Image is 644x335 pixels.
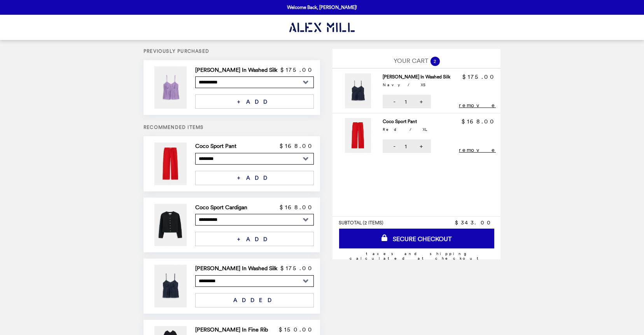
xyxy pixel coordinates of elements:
h2: [PERSON_NAME] In Washed Silk [195,66,280,73]
div: Taxes and Shipping calculated at checkout [339,251,494,260]
a: SECURE CHECKOUT [339,229,494,248]
select: Select a product variant [195,214,314,226]
button: + [409,139,431,153]
h2: [PERSON_NAME] In Washed Silk [383,73,453,89]
img: Coco Sport Cardigan [154,204,188,246]
select: Select a product variant [195,275,314,287]
img: Brand Logo [289,19,355,35]
h2: Coco Sport Pant [383,118,432,133]
p: $168.00 [280,142,314,149]
p: Welcome Back, [PERSON_NAME]! [287,5,357,10]
span: 2 [430,57,440,66]
img: Lilly Cami In Washed Silk [154,66,188,109]
p: $175.00 [462,73,496,80]
span: ( 2 ITEMS ) [363,220,383,226]
span: $343.00 [455,219,494,226]
button: + ADD [195,232,314,246]
span: YOUR CART [394,57,429,64]
select: Select a product variant [195,76,314,88]
button: + ADD [195,171,314,185]
h2: [PERSON_NAME] In Washed Silk [195,265,280,272]
span: SUBTOTAL [339,220,363,226]
h2: Coco Sport Pant [195,142,240,149]
button: - [383,139,404,153]
img: Coco Sport Pant [154,142,188,185]
button: ADDED [195,293,314,307]
button: remove [459,147,496,153]
button: + [409,95,431,108]
p: $175.00 [280,265,314,272]
p: $150.00 [279,326,314,333]
div: Red / XL [383,126,429,133]
button: - [383,95,404,108]
p: $175.00 [280,66,314,73]
div: Navy / XS [383,81,450,88]
p: $168.00 [462,118,496,125]
h5: Previously Purchased [143,49,320,54]
img: Lilly Cami In Washed Silk [154,265,188,307]
h2: [PERSON_NAME] In Fine Rib [195,326,271,333]
h2: Coco Sport Cardigan [195,204,250,211]
p: $168.00 [280,204,314,211]
button: + ADD [195,94,314,109]
img: Coco Sport Pant [345,118,373,153]
span: 1 [405,99,409,105]
img: Lilly Cami In Washed Silk [345,73,373,108]
select: Select a product variant [195,153,314,165]
button: remove [459,102,496,108]
span: 1 [405,143,409,149]
h5: Recommended Items [143,125,320,130]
